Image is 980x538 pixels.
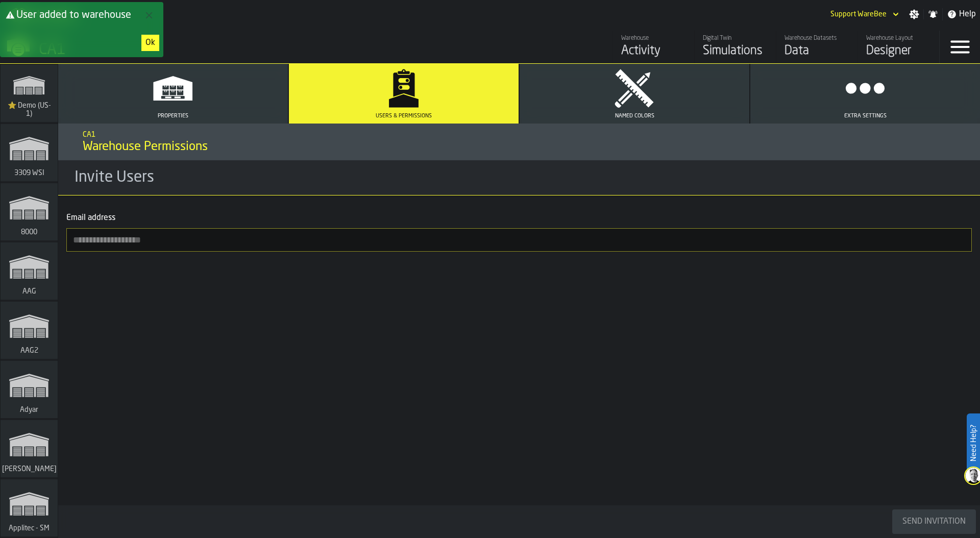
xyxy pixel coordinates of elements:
[615,113,654,119] span: Named Colors
[158,113,188,119] span: Properties
[959,8,976,20] span: Help
[703,43,768,59] div: Simulations
[612,31,694,63] a: link-to-/wh/i/76e2a128-1b54-4d66-80d4-05ae4c277723/feed/
[66,228,972,252] input: button-toolbar-Email address
[940,31,980,63] label: button-toggle-Menu
[1,242,58,302] a: link-to-/wh/i/27cb59bd-8ba0-4176-b0f1-d82d60966913/simulations
[66,212,972,224] div: Email address
[5,102,54,118] span: ⭐ Demo (US-1)
[785,43,849,59] div: Data
[785,35,849,42] div: Warehouse Datasets
[943,8,980,20] label: button-toggle-Help
[39,41,314,59] div: CA1
[905,9,923,19] label: button-toggle-Settings
[83,139,208,155] span: Warehouse Permissions
[826,8,901,20] div: DropdownMenuValue-Support WareBee
[19,228,39,236] span: 8000
[1,183,58,242] a: link-to-/wh/i/b2e041e4-2753-4086-a82a-958e8abdd2c7/simulations
[16,8,141,22] div: User added to warehouse
[621,43,686,59] div: Activity
[694,31,776,63] a: link-to-/wh/i/76e2a128-1b54-4d66-80d4-05ae4c277723/simulations
[1,302,58,361] a: link-to-/wh/i/ba0ffe14-8e36-4604-ab15-0eac01efbf24/simulations
[58,160,980,195] h3: title-section-Invite Users
[141,35,159,51] button: button-
[1,65,58,124] a: link-to-/wh/i/103622fe-4b04-4da1-b95f-2619b9c959cc/simulations
[621,35,686,42] div: Warehouse
[18,406,40,414] span: Adyar
[58,124,980,160] div: title-Warehouse Permissions
[12,169,46,177] span: 3309 WSI
[1,124,58,183] a: link-to-/wh/i/d1ef1afb-ce11-4124-bdae-ba3d01893ec0/simulations
[1,361,58,420] a: link-to-/wh/i/862141b4-a92e-43d2-8b2b-6509793ccc83/simulations
[66,212,972,256] label: button-toolbar-Email address
[83,129,955,139] h2: Sub Title
[898,516,970,528] div: Send Invitation
[145,37,155,49] div: Ok
[866,35,931,42] div: Warehouse Layout
[145,8,159,22] button: Close Error
[20,287,38,296] span: AAG
[924,9,942,19] label: button-toggle-Notifications
[844,113,887,119] span: Extra Settings
[892,509,976,534] button: button-Send Invitation
[776,31,857,63] a: link-to-/wh/i/76e2a128-1b54-4d66-80d4-05ae4c277723/data
[857,31,939,63] a: link-to-/wh/i/76e2a128-1b54-4d66-80d4-05ae4c277723/designer
[703,35,768,42] div: Digital Twin
[1,420,58,479] a: link-to-/wh/i/72fe6713-8242-4c3c-8adf-5d67388ea6d5/simulations
[968,414,979,472] label: Need Help?
[830,10,887,18] div: DropdownMenuValue-Support WareBee
[376,113,432,119] span: Users & Permissions
[66,168,154,187] span: Invite Users
[866,43,931,59] div: Designer
[7,524,52,532] span: Applitec - SM
[18,347,40,355] span: AAG2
